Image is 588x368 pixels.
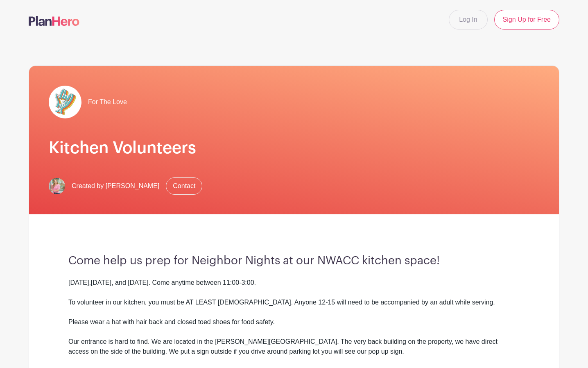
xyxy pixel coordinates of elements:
[68,317,520,337] div: Please wear a hat with hair back and closed toed shoes for food safety.
[49,178,65,194] img: 2x2%20headshot.png
[166,177,202,195] a: Contact
[88,97,127,107] span: For The Love
[49,86,81,118] img: pageload-spinner.gif
[68,337,520,366] div: Our entrance is hard to find. We are located in the [PERSON_NAME][GEOGRAPHIC_DATA]. The very back...
[68,254,520,268] h3: Come help us prep for Neighbor Nights at our NWACC kitchen space!
[68,298,520,317] div: To volunteer in our kitchen, you must be AT LEAST [DEMOGRAPHIC_DATA]. Anyone 12-15 will need to b...
[68,278,520,298] div: [DATE],[DATE], and [DATE]. Come anytime between 11:00-3:00.
[29,16,79,26] img: logo-507f7623f17ff9eddc593b1ce0a138ce2505c220e1c5a4e2b4648c50719b7d32.svg
[449,10,487,30] a: Log In
[49,138,539,158] h1: Kitchen Volunteers
[72,181,159,191] span: Created by [PERSON_NAME]
[494,10,559,30] a: Sign Up for Free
